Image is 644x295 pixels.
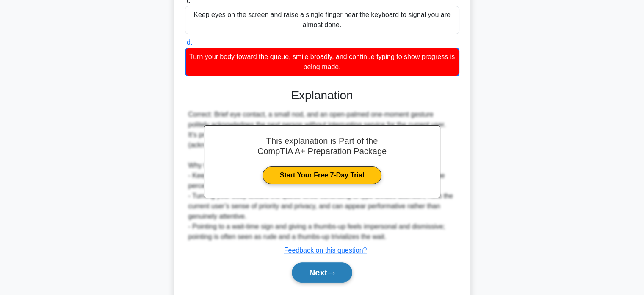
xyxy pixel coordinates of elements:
div: Keep eyes on the screen and raise a single finger near the keyboard to signal you are almost done. [185,6,459,34]
a: Start Your Free 7-Day Trial [263,166,381,184]
a: Feedback on this question? [284,247,367,254]
div: Turn your body toward the queue, smile broadly, and continue typing to show progress is being made. [185,48,459,76]
button: Next [292,262,352,283]
span: d. [187,39,192,46]
div: Correct: Brief eye contact, a small nod, and an open-palmed one-moment gesture politely acknowled... [188,110,456,242]
h3: Explanation [190,88,454,103]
